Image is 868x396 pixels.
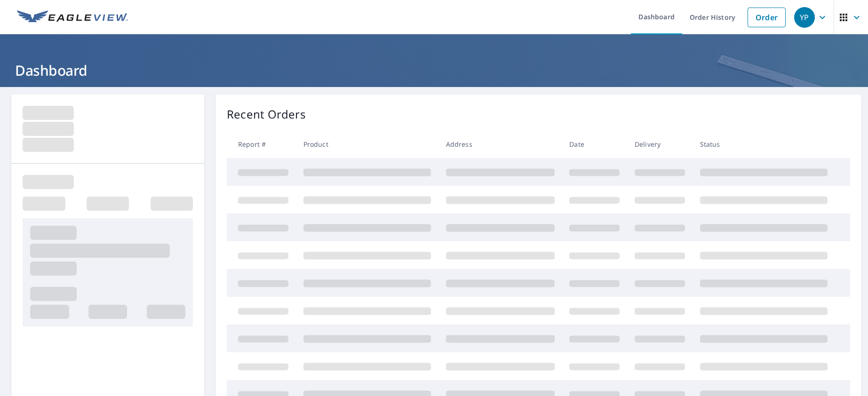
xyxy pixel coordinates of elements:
[227,130,296,158] th: Report #
[693,130,835,158] th: Status
[794,7,815,28] div: YP
[17,10,128,24] img: EV Logo
[438,130,562,158] th: Address
[11,61,857,80] h1: Dashboard
[748,8,786,27] a: Order
[562,130,627,158] th: Date
[296,130,438,158] th: Product
[227,106,306,123] p: Recent Orders
[627,130,693,158] th: Delivery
